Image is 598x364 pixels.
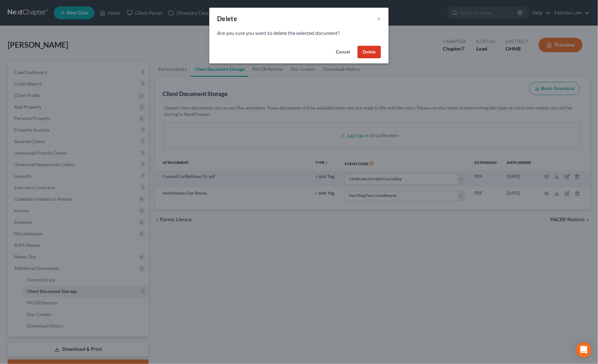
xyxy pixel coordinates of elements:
[358,46,381,59] button: Delete
[576,342,592,358] div: Open Intercom Messenger
[217,29,381,37] p: Are you sure you want to delete the selected document?
[331,46,355,59] button: Cancel
[217,14,237,23] div: Delete
[376,15,381,22] button: ×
